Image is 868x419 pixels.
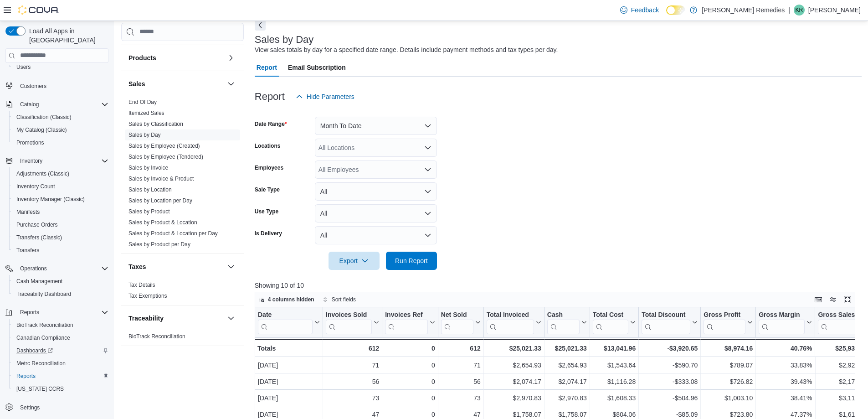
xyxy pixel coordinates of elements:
span: Manifests [13,207,108,217]
button: Cash [547,311,587,334]
a: Customers [16,81,50,92]
span: Feedback [631,5,659,15]
button: Sort fields [319,294,360,305]
div: 56 [326,376,379,387]
span: Traceabilty Dashboard [16,290,71,298]
div: -$333.08 [642,376,698,387]
div: $789.07 [704,360,753,371]
h3: Traceability [128,314,164,323]
label: Is Delivery [255,230,282,237]
button: Metrc Reconciliation [9,357,112,370]
a: Sales by Location [128,186,172,193]
div: $2,074.17 [547,376,587,387]
a: Inventory Count [13,181,59,192]
div: Invoices Ref [385,311,427,320]
div: -$504.96 [642,393,698,403]
span: Promotions [16,139,44,146]
a: Sales by Employee (Tendered) [128,154,203,160]
button: Taxes [226,261,236,272]
button: Adjustments (Classic) [9,167,112,180]
span: Users [16,63,31,71]
button: BioTrack Reconciliation [9,319,112,331]
button: Canadian Compliance [9,331,112,344]
button: Date [258,311,320,334]
span: Canadian Compliance [13,332,108,343]
span: BioTrack Reconciliation [128,333,185,340]
span: Sales by Location per Day [128,197,192,204]
span: Sales by Location [128,186,172,193]
button: Cash Management [9,275,112,288]
span: Settings [20,404,40,411]
span: Transfers [13,245,108,256]
span: Cash Management [16,278,62,285]
div: Date [258,311,313,334]
div: 71 [441,360,481,371]
span: Sales by Product & Location per Day [128,230,218,237]
span: Cash Management [13,276,108,287]
a: Sales by Invoice & Product [128,176,194,182]
span: Sales by Employee (Created) [128,142,200,150]
button: Transfers (Classic) [9,231,112,244]
button: Products [128,53,224,62]
div: 0 [385,376,435,387]
span: Reports [20,309,39,316]
button: Catalog [2,98,112,111]
p: | [788,5,790,16]
span: Metrc Reconciliation [13,358,108,369]
span: Users [13,62,108,72]
a: Traceabilty Dashboard [13,289,75,300]
span: Adjustments (Classic) [13,168,108,179]
span: Sales by Product per Day [128,241,190,248]
div: $2,923.41 [818,360,867,371]
a: Cash Management [13,276,66,287]
div: Gross Profit [704,311,745,334]
button: Operations [2,262,112,275]
button: Taxes [128,262,224,271]
span: Sales by Invoice [128,164,168,171]
a: [US_STATE] CCRS [13,383,67,394]
button: Net Sold [441,311,480,334]
span: KR [796,5,803,16]
span: Purchase Orders [13,219,108,230]
div: Invoices Ref [385,311,427,334]
a: Tax Details [128,282,155,288]
div: [DATE] [258,376,320,387]
button: Inventory [2,155,112,167]
div: $726.82 [704,376,753,387]
div: $1,543.64 [593,360,636,371]
div: Net Sold [441,311,473,320]
span: Customers [20,83,46,90]
div: 612 [326,343,379,354]
button: All [315,204,437,222]
h3: Products [128,53,156,62]
a: Sales by Product & Location [128,219,197,226]
button: Next [255,20,266,31]
a: Sales by Product [128,208,170,215]
span: Transfers [16,247,39,254]
div: Date [258,311,313,320]
div: $2,074.17 [487,376,541,387]
div: Taxes [121,279,244,305]
div: [DATE] [258,360,320,371]
button: Gross Margin [759,311,812,334]
a: Adjustments (Classic) [13,168,73,179]
button: Gross Sales [818,311,867,334]
div: 71 [326,360,379,371]
span: Purchase Orders [16,221,58,228]
button: Inventory Count [9,180,112,193]
a: Manifests [13,207,43,217]
button: Traceabilty Dashboard [9,288,112,300]
a: BioTrack Reconciliation [13,320,77,331]
div: Karen Ruth [794,5,805,16]
button: Products [226,52,236,63]
div: $2,654.93 [547,360,587,371]
span: Metrc Reconciliation [16,360,66,367]
div: -$3,920.65 [642,343,698,354]
div: 73 [326,393,379,403]
span: Dashboards [13,345,108,356]
a: Metrc Reconciliation [13,358,69,369]
p: [PERSON_NAME] [808,5,861,16]
a: Itemized Sales [128,110,164,116]
button: My Catalog (Classic) [9,124,112,136]
div: Gross Margin [759,311,805,334]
